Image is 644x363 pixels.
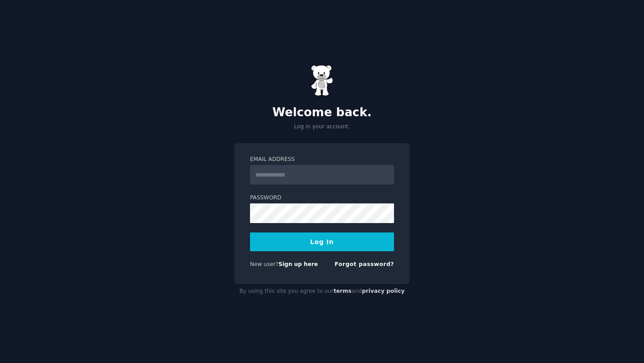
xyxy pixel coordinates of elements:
a: Forgot password? [335,261,394,267]
h2: Welcome back. [234,106,410,120]
label: Password [250,194,394,202]
button: Log In [250,232,394,251]
a: terms [334,288,352,294]
p: Log in your account. [234,123,410,131]
img: Gummy Bear [311,65,333,96]
a: privacy policy [362,288,405,294]
label: Email Address [250,156,394,164]
span: New user? [250,261,279,267]
a: Sign up here [279,261,318,267]
div: By using this site you agree to our and [234,284,410,299]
